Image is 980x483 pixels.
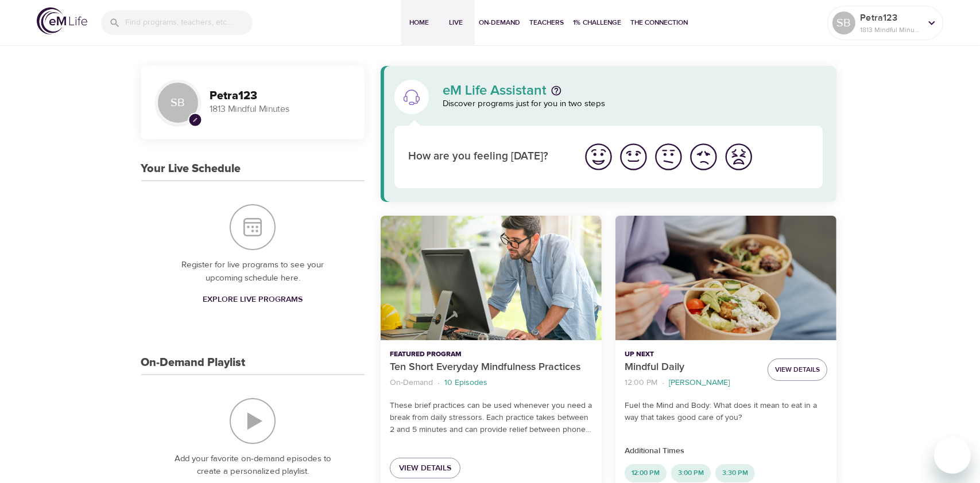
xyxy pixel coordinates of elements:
span: 12:00 PM [625,468,667,478]
img: bad [688,141,719,173]
img: worst [723,141,754,173]
p: Add your favorite on-demand episodes to create a personalized playlist. [164,453,342,478]
span: Live [443,17,470,29]
button: I'm feeling ok [651,139,686,174]
div: 12:00 PM [625,464,667,482]
span: 1% Challenge [574,17,622,29]
p: Additional Times [625,445,827,457]
span: On-Demand [479,17,521,29]
p: 1813 Mindful Minutes [860,25,921,35]
div: SB [832,11,855,34]
img: great [583,141,614,173]
span: Explore Live Programs [203,293,303,307]
h3: On-Demand Playlist [141,356,246,369]
span: The Connection [631,17,688,29]
nav: breadcrumb [390,375,592,391]
p: On-Demand [390,377,433,389]
button: I'm feeling great [581,139,616,174]
p: Mindful Daily [625,360,758,375]
p: Fuel the Mind and Body: What does it mean to eat in a way that takes good care of you? [625,400,827,424]
img: good [618,141,649,173]
img: On-Demand Playlist [230,398,276,444]
div: 3:00 PM [671,464,711,482]
div: SB [155,80,201,126]
input: Find programs, teachers, etc... [125,10,253,35]
iframe: Button to launch messaging window [934,437,971,474]
button: View Details [768,359,827,381]
li: · [437,375,440,391]
h3: Your Live Schedule [141,162,241,176]
p: Register for live programs to see your upcoming schedule here. [164,259,342,285]
p: 1813 Mindful Minutes [210,103,351,116]
p: These brief practices can be used whenever you need a break from daily stressors. Each practice t... [390,400,592,436]
p: 12:00 PM [625,377,657,389]
button: Ten Short Everyday Mindfulness Practices [381,216,602,340]
span: View Details [775,364,820,376]
a: Explore Live Programs [198,289,307,310]
h3: Petra123 [210,89,351,103]
img: eM Life Assistant [402,88,421,106]
span: Home [406,17,433,29]
p: Discover programs just for you in two steps [443,98,823,111]
p: Petra123 [860,11,921,25]
p: 10 Episodes [444,377,487,389]
p: Featured Program [390,349,592,360]
span: View Details [399,461,451,476]
p: eM Life Assistant [443,84,547,98]
img: ok [653,141,684,173]
p: Ten Short Everyday Mindfulness Practices [390,360,592,375]
div: 3:30 PM [715,464,755,482]
p: How are you feeling [DATE]? [408,149,567,165]
nav: breadcrumb [625,375,758,391]
span: 3:00 PM [671,468,711,478]
p: Up Next [625,349,758,360]
span: 3:30 PM [715,468,755,478]
button: I'm feeling bad [686,139,721,174]
img: Your Live Schedule [230,204,276,250]
button: I'm feeling worst [721,139,756,174]
button: Mindful Daily [615,216,836,340]
a: View Details [390,458,460,479]
img: logo [37,7,87,34]
span: Teachers [530,17,564,29]
li: · [662,375,664,391]
button: I'm feeling good [616,139,651,174]
p: [PERSON_NAME] [669,377,730,389]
